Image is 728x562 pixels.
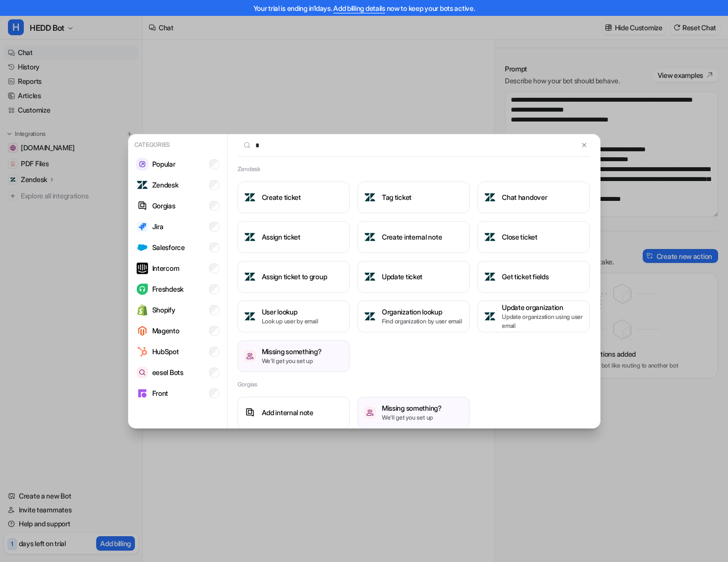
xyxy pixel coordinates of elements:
[152,242,185,252] p: Salesforce
[244,191,256,203] img: Create ticket
[152,200,176,211] p: Gorgias
[358,301,470,332] button: Organization lookupOrganization lookupFind organization by user email
[152,263,180,273] p: Intercom
[152,284,183,294] p: Freshdesk
[244,271,256,283] img: Assign ticket to group
[478,221,590,253] button: Close ticketClose ticket
[364,271,376,283] img: Update ticket
[502,271,548,282] h3: Get ticket fields
[478,261,590,293] button: Get ticket fieldsGet ticket fields
[502,232,538,242] h3: Close ticket
[238,221,350,253] button: Assign ticketAssign ticket
[358,182,470,213] button: Tag ticketTag ticket
[262,307,318,317] h3: User lookup
[382,192,412,202] h3: Tag ticket
[132,138,223,151] p: Categories
[262,232,301,242] h3: Assign ticket
[238,380,257,389] h2: Gorgias
[262,357,322,366] p: We'll get you set up
[382,413,442,422] p: We'll get you set up
[152,367,183,377] p: eesel Bots
[382,232,442,242] h3: Create internal note
[364,231,376,243] img: Create internal note
[364,407,376,419] img: /missing-something
[262,407,313,418] h3: Add internal note
[484,311,496,322] img: Update organization
[262,346,322,357] h3: Missing something?
[238,182,350,213] button: Create ticketCreate ticket
[238,340,350,372] button: /missing-somethingMissing something?We'll get you set up
[478,182,590,213] button: Chat handoverChat handover
[152,388,169,398] p: Front
[382,307,462,317] h3: Organization lookup
[484,231,496,243] img: Close ticket
[238,165,260,174] h2: Zendesk
[502,192,547,202] h3: Chat handover
[484,271,496,283] img: Get ticket fields
[262,271,327,282] h3: Assign ticket to group
[358,261,470,293] button: Update ticketUpdate ticket
[244,311,256,322] img: User lookup
[238,261,350,293] button: Assign ticket to groupAssign ticket to group
[244,407,256,418] img: Add internal note
[152,305,176,315] p: Shopify
[358,221,470,253] button: Create internal noteCreate internal note
[502,302,583,312] h3: Update organization
[484,191,496,203] img: Chat handover
[358,397,470,429] button: /missing-somethingMissing something?We'll get you set up
[152,159,176,169] p: Popular
[152,180,179,190] p: Zendesk
[244,231,256,243] img: Assign ticket
[478,301,590,332] button: Update organizationUpdate organizationUpdate organization using user email
[262,192,301,202] h3: Create ticket
[382,317,462,326] p: Find organization by user email
[152,346,179,357] p: HubSpot
[262,317,318,326] p: Look up user by email
[238,397,350,429] button: Add internal noteAdd internal note
[244,350,256,362] img: /missing-something
[152,221,164,232] p: Jira
[382,271,423,282] h3: Update ticket
[364,311,376,322] img: Organization lookup
[382,403,442,413] h3: Missing something?
[238,301,350,332] button: User lookupUser lookupLook up user by email
[364,191,376,203] img: Tag ticket
[152,325,180,336] p: Magento
[502,312,583,330] p: Update organization using user email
